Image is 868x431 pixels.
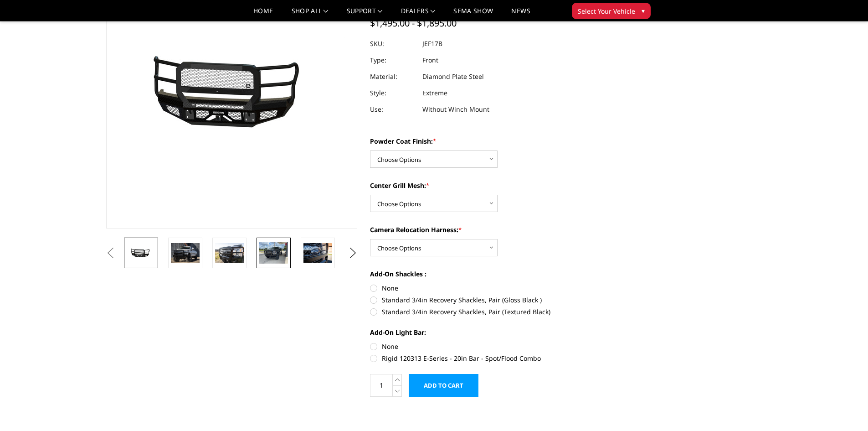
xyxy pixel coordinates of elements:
[370,353,621,363] label: Rigid 120313 E-Series - 20in Bar - Spot/Flood Combo
[370,17,457,29] span: $1,495.00 - $1,895.00
[422,52,438,68] dd: Front
[370,327,621,337] label: Add-On Light Bar:
[370,136,621,146] label: Powder Coat Finish:
[422,85,447,101] dd: Extreme
[370,225,621,234] label: Camera Relocation Harness:
[422,36,442,52] dd: JEF17B
[578,6,635,16] span: Select Your Vehicle
[370,295,621,305] label: Standard 3/4in Recovery Shackles, Pair (Gloss Black )
[104,246,118,260] button: Previous
[370,36,416,52] dt: SKU:
[370,101,416,118] dt: Use:
[370,269,621,279] label: Add-On Shackles :
[453,8,493,21] a: SEMA Show
[303,243,332,262] img: 2017-2022 Ford F250-350 - FT Series - Extreme Front Bumper
[422,68,484,85] dd: Diamond Plate Steel
[171,243,200,262] img: 2017-2022 Ford F250-350 - FT Series - Extreme Front Bumper
[370,68,416,85] dt: Material:
[253,8,273,21] a: Home
[215,243,244,262] img: 2017-2022 Ford F250-350 - FT Series - Extreme Front Bumper
[422,101,489,118] dd: Without Winch Mount
[370,342,621,351] label: None
[511,8,530,21] a: News
[370,283,621,293] label: None
[370,85,416,101] dt: Style:
[292,8,329,21] a: shop all
[370,181,621,190] label: Center Grill Mesh:
[409,374,478,397] input: Add to Cart
[370,52,416,68] dt: Type:
[401,8,436,21] a: Dealers
[642,6,645,16] span: ▾
[346,246,360,260] button: Next
[822,387,868,431] iframe: Chat Widget
[572,3,651,19] button: Select Your Vehicle
[259,242,288,264] img: 2017-2022 Ford F250-350 - FT Series - Extreme Front Bumper
[347,8,383,21] a: Support
[370,307,621,317] label: Standard 3/4in Recovery Shackles, Pair (Textured Black)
